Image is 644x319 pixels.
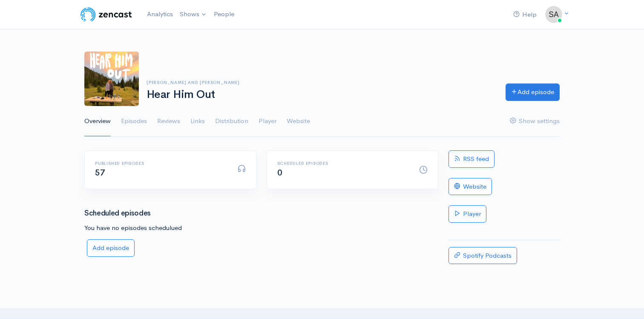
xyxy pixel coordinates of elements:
[545,6,562,23] img: ...
[176,5,210,24] a: Shows
[84,223,438,233] p: You have no episodes schedulued
[448,178,492,195] a: Website
[144,5,176,23] a: Analytics
[448,247,517,264] a: Spotify Podcasts
[287,106,310,137] a: Website
[448,205,486,223] a: Player
[510,106,560,137] a: Show settings
[210,5,238,23] a: People
[95,161,227,166] h6: Published episodes
[448,150,494,168] a: RSS feed
[190,106,205,137] a: Links
[510,6,540,24] a: Help
[79,6,133,23] img: ZenCast Logo
[84,106,111,137] a: Overview
[506,83,560,101] a: Add episode
[147,89,495,101] h1: Hear Him Out
[87,239,135,257] a: Add episode
[277,167,282,178] span: 0
[215,106,248,137] a: Distribution
[147,80,495,85] h6: [PERSON_NAME] and [PERSON_NAME]
[121,106,147,137] a: Episodes
[157,106,180,137] a: Reviews
[615,290,635,310] iframe: gist-messenger-bubble-iframe
[259,106,276,137] a: Player
[84,210,438,218] h3: Scheduled episodes
[277,161,409,166] h6: Scheduled episodes
[95,167,105,178] span: 57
